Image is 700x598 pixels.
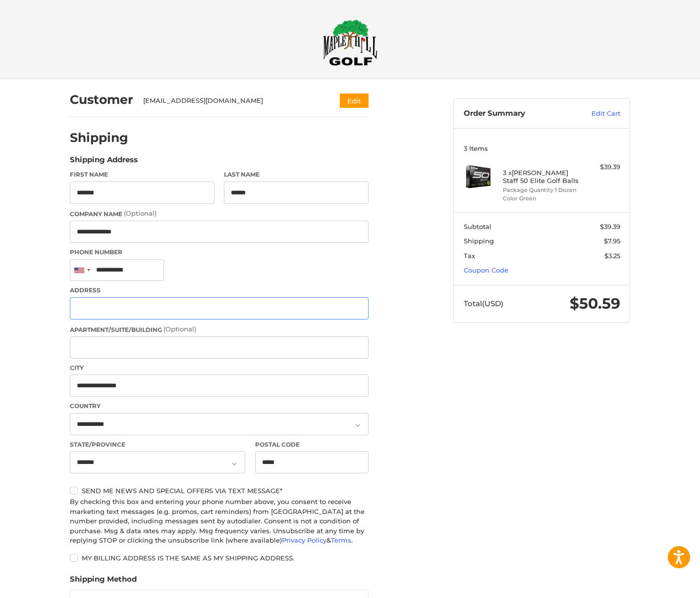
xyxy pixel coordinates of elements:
[331,536,351,544] a: Terms
[70,248,369,257] label: Phone Number
[323,19,377,66] img: Maple Hill Golf
[464,237,494,245] span: Shipping
[70,92,133,107] h2: Customer
[604,237,620,245] span: $7.95
[464,223,491,230] span: Subtotal
[570,294,620,313] span: $50.59
[282,536,326,544] a: Privacy Policy
[143,96,321,106] div: [EMAIL_ADDRESS][DOMAIN_NAME]
[570,109,620,119] a: Edit Cart
[70,170,215,179] label: First Name
[340,93,369,108] button: Edit
[70,154,138,170] legend: Shipping Address
[70,574,137,590] legend: Shipping Method
[464,252,475,260] span: Tax
[70,286,369,295] label: Address
[464,299,503,308] span: Total (USD)
[70,364,369,372] label: City
[70,130,128,145] h2: Shipping
[70,209,369,219] label: Company Name
[600,223,620,230] span: $39.39
[464,266,508,274] a: Coupon Code
[70,324,369,334] label: Apartment/Suite/Building
[604,252,620,260] span: $3.25
[255,440,369,449] label: Postal Code
[581,162,620,172] div: $39.39
[70,497,369,546] div: By checking this box and entering your phone number above, you consent to receive marketing text ...
[503,186,579,194] li: Package Quantity 1 Dozen
[503,194,579,203] li: Color Green
[124,209,157,217] small: (Optional)
[163,325,196,333] small: (Optional)
[503,169,579,185] h4: 3 x [PERSON_NAME] Staff 50 Elite Golf Balls
[464,109,570,119] h3: Order Summary
[70,487,369,495] label: Send me news and special offers via text message*
[70,402,369,411] label: Country
[464,144,620,152] h3: 3 Items
[70,554,369,562] label: My billing address is the same as my shipping address.
[70,260,93,281] div: United States: +1
[70,440,245,449] label: State/Province
[224,170,369,179] label: Last Name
